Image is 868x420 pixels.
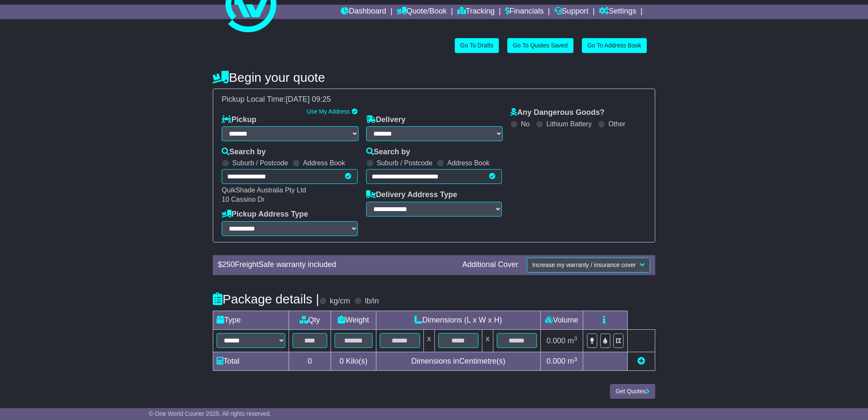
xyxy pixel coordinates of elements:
[222,196,264,203] span: 10 Cassino Dr
[568,357,577,365] span: m
[574,356,577,362] sup: 3
[447,159,490,167] label: Address Book
[527,258,650,273] button: Increase my warranty / insurance cover
[213,352,289,371] td: Total
[149,410,271,417] span: © One World Courier 2025. All rights reserved.
[377,159,433,167] label: Suburb / Postcode
[608,120,625,128] label: Other
[546,357,565,365] span: 0.000
[510,108,604,117] label: Any Dangerous Goods?
[582,38,647,53] a: Go To Address Book
[505,5,544,19] a: Financials
[521,120,529,128] label: No
[574,335,577,342] sup: 3
[365,297,379,306] label: lb/in
[222,210,308,219] label: Pickup Address Type
[568,337,577,345] span: m
[303,159,345,167] label: Address Book
[307,108,350,115] a: Use My Address
[213,70,655,84] h4: Begin your quote
[232,159,288,167] label: Suburb / Postcode
[366,115,406,125] label: Delivery
[213,292,319,306] h4: Package details |
[546,337,565,345] span: 0.000
[554,5,589,19] a: Support
[397,5,447,19] a: Quote/Book
[482,329,493,352] td: x
[610,384,655,399] button: Get Quotes
[213,311,289,329] td: Type
[455,38,499,53] a: Go To Drafts
[599,5,636,19] a: Settings
[222,260,235,269] span: 250
[339,357,344,365] span: 0
[376,352,540,371] td: Dimensions in Centimetre(s)
[331,311,376,329] td: Weight
[376,311,540,329] td: Dimensions (L x W x H)
[540,311,583,329] td: Volume
[546,120,592,128] label: Lithium Battery
[222,186,306,194] span: QuikShade Australia Pty Ltd
[289,311,331,329] td: Qty
[507,38,573,53] a: Go To Quotes Saved
[458,260,523,270] div: Additional Cover
[331,352,376,371] td: Kilo(s)
[423,329,434,352] td: x
[457,5,495,19] a: Tracking
[286,95,331,103] span: [DATE] 09:25
[532,261,636,268] span: Increase my warranty / insurance cover
[222,115,256,125] label: Pickup
[637,357,645,365] a: Add new item
[366,190,457,200] label: Delivery Address Type
[341,5,386,19] a: Dashboard
[289,352,331,371] td: 0
[214,260,458,270] div: $ FreightSafe warranty included
[222,147,266,157] label: Search by
[366,147,410,157] label: Search by
[330,297,350,306] label: kg/cm
[217,95,651,104] div: Pickup Local Time:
